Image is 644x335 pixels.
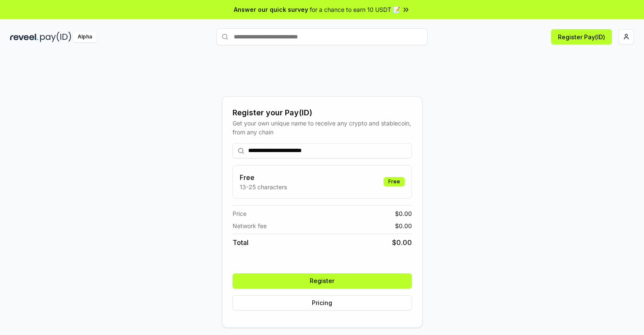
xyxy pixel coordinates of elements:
[40,32,71,42] img: pay_id
[384,177,405,186] div: Free
[233,273,412,289] button: Register
[233,209,246,218] span: Price
[10,32,38,42] img: reveel_dark
[233,119,412,136] div: Get your own unique name to receive any crypto and stablecoin, from any chain
[233,107,412,119] div: Register your Pay(ID)
[234,5,308,14] span: Answer our quick survey
[551,29,612,44] button: Register Pay(ID)
[240,182,287,191] p: 13-25 characters
[233,237,249,248] span: Total
[310,5,400,14] span: for a chance to earn 10 USDT 📝
[233,221,267,230] span: Network fee
[73,32,97,42] div: Alpha
[392,237,412,248] span: $ 0.00
[233,295,412,310] button: Pricing
[240,172,287,182] h3: Free
[395,221,412,230] span: $ 0.00
[395,209,412,218] span: $ 0.00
